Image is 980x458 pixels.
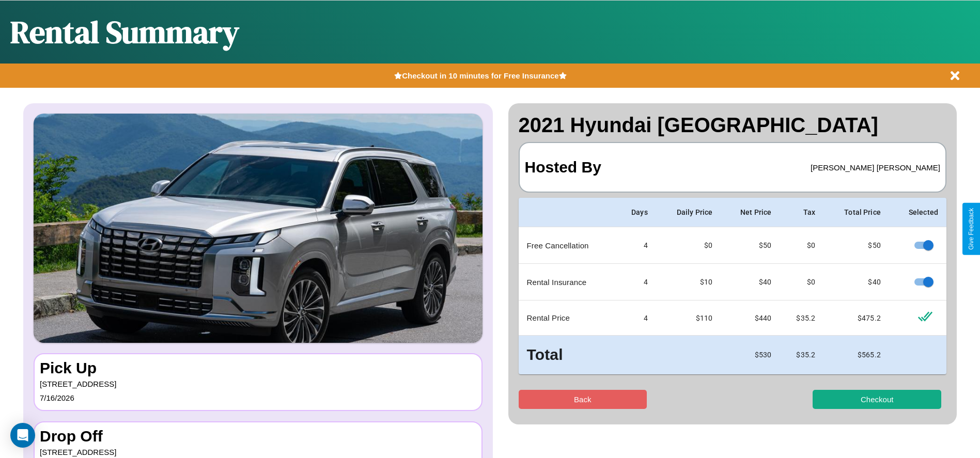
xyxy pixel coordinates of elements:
[40,391,476,405] p: 7 / 16 / 2026
[721,336,780,374] td: $ 530
[615,227,656,264] td: 4
[402,71,558,80] b: Checkout in 10 minutes for Free Insurance
[527,344,608,366] h3: Total
[525,148,601,186] h3: Hosted By
[10,423,35,448] div: Open Intercom Messenger
[813,390,941,409] button: Checkout
[721,264,780,301] td: $ 40
[10,11,239,53] h1: Rental Summary
[780,301,823,336] td: $ 35.2
[823,336,889,374] td: $ 565.2
[889,198,946,227] th: Selected
[527,275,608,289] p: Rental Insurance
[615,198,656,227] th: Days
[656,301,721,336] td: $ 110
[615,301,656,336] td: 4
[656,227,721,264] td: $0
[40,428,476,445] h3: Drop Off
[656,264,721,301] td: $10
[968,208,975,250] div: Give Feedback
[519,390,647,409] button: Back
[780,227,823,264] td: $0
[823,264,889,301] td: $ 40
[823,198,889,227] th: Total Price
[721,301,780,336] td: $ 440
[721,198,780,227] th: Net Price
[780,264,823,301] td: $0
[780,336,823,374] td: $ 35.2
[527,239,608,252] p: Free Cancellation
[656,198,721,227] th: Daily Price
[823,301,889,336] td: $ 475.2
[823,227,889,264] td: $ 50
[519,114,947,137] h2: 2021 Hyundai [GEOGRAPHIC_DATA]
[527,311,608,325] p: Rental Price
[615,264,656,301] td: 4
[811,161,940,175] p: [PERSON_NAME] [PERSON_NAME]
[519,198,947,374] table: simple table
[721,227,780,264] td: $ 50
[40,359,476,377] h3: Pick Up
[780,198,823,227] th: Tax
[40,377,476,391] p: [STREET_ADDRESS]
